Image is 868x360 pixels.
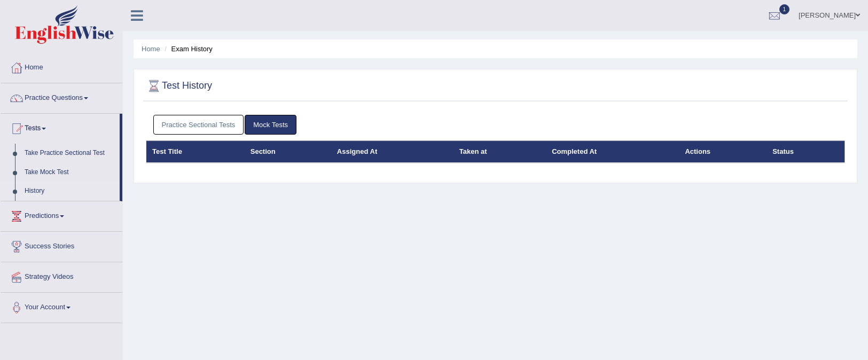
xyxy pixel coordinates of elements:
[1,83,122,110] a: Practice Questions
[142,45,160,53] a: Home
[767,140,844,163] th: Status
[146,78,212,94] h2: Test History
[546,140,679,163] th: Completed At
[162,44,213,54] li: Exam History
[1,201,122,228] a: Predictions
[1,114,120,140] a: Tests
[331,140,453,163] th: Assigned At
[245,140,331,163] th: Section
[20,163,120,182] a: Take Mock Test
[1,53,122,80] a: Home
[1,262,122,289] a: Strategy Videos
[679,140,767,163] th: Actions
[245,115,296,135] a: Mock Tests
[1,293,122,319] a: Your Account
[1,232,122,259] a: Success Stories
[153,115,244,135] a: Practice Sectional Tests
[146,140,245,163] th: Test Title
[20,182,120,201] a: History
[453,140,546,163] th: Taken at
[20,144,120,163] a: Take Practice Sectional Test
[779,4,790,14] span: 1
